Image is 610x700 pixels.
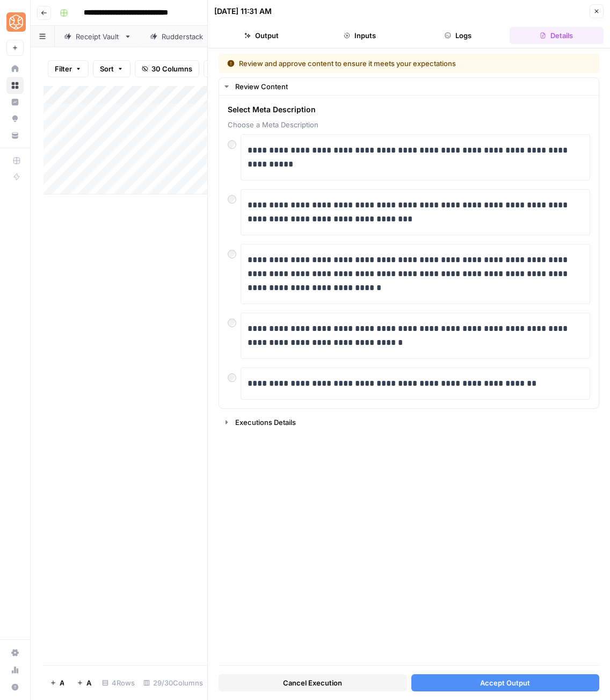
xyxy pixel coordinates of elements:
a: Rudderstack [141,26,225,47]
button: Cancel Execution [219,674,407,691]
button: Output [214,27,308,44]
a: Browse [6,77,24,94]
div: Executions Details [235,417,592,428]
button: Add Row [43,674,70,691]
button: Sort [93,60,130,77]
button: Help + Support [6,679,24,696]
a: Receipt Vault [55,26,141,47]
span: Add 10 Rows [86,677,91,688]
span: Filter [55,63,72,74]
div: Review Content [219,96,599,408]
a: Usage [6,661,24,679]
button: Logs [411,27,505,44]
a: Settings [6,644,24,661]
a: Home [6,60,24,77]
button: Inputs [313,27,406,44]
span: Select Meta Description [228,104,590,115]
div: Review Content [235,81,592,92]
div: Review and approve content to ensure it meets your expectations [227,58,524,69]
button: Add 10 Rows [70,674,98,691]
a: Insights [6,93,24,111]
div: [DATE] 11:31 AM [214,6,272,17]
span: Accept Output [480,677,530,688]
button: Review Content [219,78,599,95]
button: Details [510,27,604,44]
img: SimpleTiger Logo [6,12,26,32]
button: Accept Output [411,674,600,691]
span: Choose a Meta Description [228,119,590,130]
div: Rudderstack [162,31,204,42]
div: Receipt Vault [76,31,120,42]
div: 29/30 Columns [139,674,207,691]
button: Executions Details [219,414,599,431]
span: Sort [100,63,114,74]
span: Add Row [60,677,64,688]
a: Opportunities [6,110,24,127]
span: 30 Columns [151,63,192,74]
button: Filter [48,60,89,77]
button: Workspace: SimpleTiger [6,9,24,35]
button: 30 Columns [135,60,199,77]
a: Your Data [6,127,24,144]
span: Cancel Execution [283,677,342,688]
div: 4 Rows [98,674,139,691]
